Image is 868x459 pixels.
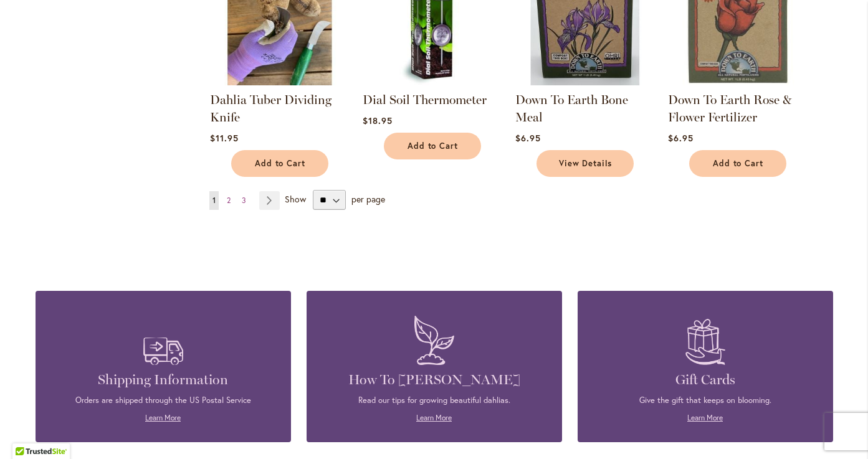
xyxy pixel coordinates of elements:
[363,76,502,88] a: Dial Soil Thermometer
[239,191,249,210] a: 3
[515,132,541,144] span: $6.95
[537,150,634,177] a: View Details
[596,371,814,389] h4: Gift Cards
[231,150,328,177] button: Add to Cart
[242,196,246,205] span: 3
[255,158,306,169] span: Add to Cart
[596,395,814,406] p: Give the gift that keeps on blooming.
[212,196,216,205] span: 1
[363,92,487,107] a: Dial Soil Thermometer
[145,413,181,422] a: Learn More
[416,413,452,422] a: Learn More
[325,395,543,406] p: Read our tips for growing beautiful dahlias.
[384,133,481,159] button: Add to Cart
[54,395,272,406] p: Orders are shipped through the US Postal Service
[689,150,786,177] button: Add to Cart
[210,76,349,88] a: Dahlia Tuber Dividing Knife
[224,191,234,210] a: 2
[54,371,272,389] h4: Shipping Information
[668,76,807,88] a: Down To Earth Rose & Flower Fertilizer
[227,196,231,205] span: 2
[210,92,331,125] a: Dahlia Tuber Dividing Knife
[687,413,723,422] a: Learn More
[515,92,628,125] a: Down To Earth Bone Meal
[285,193,306,205] span: Show
[351,193,385,205] span: per page
[210,132,239,144] span: $11.95
[713,158,764,169] span: Add to Cart
[325,371,543,389] h4: How To [PERSON_NAME]
[668,132,694,144] span: $6.95
[408,141,459,151] span: Add to Cart
[559,158,613,169] span: View Details
[9,415,44,450] iframe: Launch Accessibility Center
[363,115,393,126] span: $18.95
[668,92,792,125] a: Down To Earth Rose & Flower Fertilizer
[515,76,654,88] a: Down To Earth Bone Meal Sold Out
